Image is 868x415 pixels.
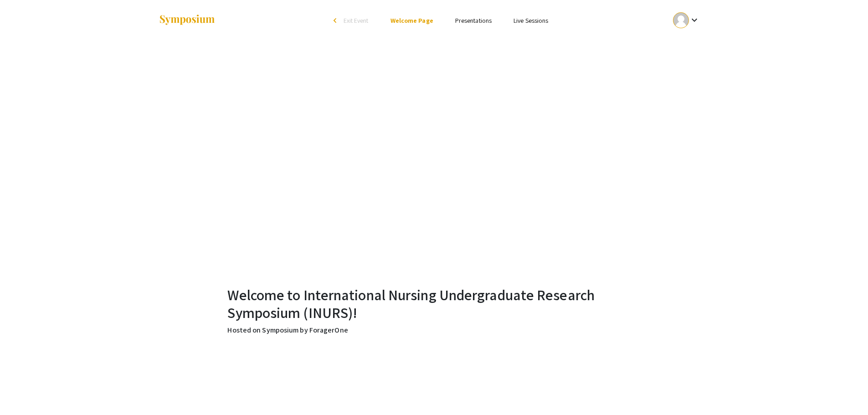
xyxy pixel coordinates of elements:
a: Presentations [455,16,492,25]
h2: Welcome to International Nursing Undergraduate Research Symposium (INURS)! [227,286,640,321]
iframe: Welcome to INURS 2025 – A Message from Dean Yingling [229,45,639,276]
a: Welcome Page [390,16,433,25]
iframe: Chat [7,374,39,408]
img: Symposium by ForagerOne [159,14,216,26]
div: arrow_back_ios [334,18,339,23]
a: Live Sessions [514,16,548,25]
button: Expand account dropdown [663,10,709,31]
p: Hosted on Symposium by ForagerOne [227,325,640,336]
span: Exit Event [344,16,369,25]
mat-icon: Expand account dropdown [689,15,700,26]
